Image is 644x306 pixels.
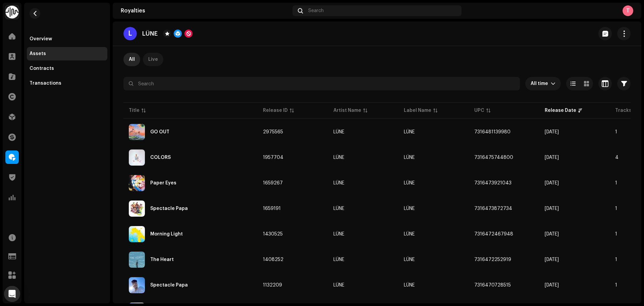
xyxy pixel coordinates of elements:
[404,155,415,160] span: LÜNE
[129,53,135,66] div: All
[545,155,559,160] span: Oct 20, 2023
[551,77,555,90] div: dropdown trigger
[129,226,145,242] img: e7c8bcc6-e3cd-4299-87cd-691164a077c4
[333,181,393,185] span: LÜNE
[474,206,512,211] span: 7316473872734
[129,277,145,293] img: d594caaa-9c8f-4ed3-8f7d-96a23cd29b0e
[333,155,393,160] span: LÜNE
[150,181,176,185] div: Paper Eyes
[404,107,431,114] div: Label Name
[333,232,344,236] div: LÜNE
[121,8,290,13] div: Royalties
[4,286,20,302] div: Open Intercom Messenger
[263,206,281,211] span: 1659191
[474,107,484,114] div: UPC
[150,206,188,211] div: Spectacle Papa
[150,155,171,160] div: COLORS
[333,155,344,160] div: LÜNE
[545,181,559,185] span: Jun 23, 2023
[333,130,344,134] div: LÜNE
[263,130,283,134] span: 2975565
[333,283,393,288] span: LÜNE
[545,257,559,262] span: Feb 4, 2023
[27,62,107,75] re-m-nav-item: Contracts
[545,206,559,211] span: Jun 2, 2023
[129,175,145,191] img: d91c2f54-256c-44f2-974e-6ef43fd5274e
[623,5,633,16] div: T
[263,232,283,236] span: 1430525
[404,181,415,185] span: LÜNE
[30,36,52,42] div: Overview
[263,155,283,160] span: 1957704
[308,8,324,13] span: Search
[129,124,145,140] img: b414e8c7-d18e-4fe7-be81-a580f33891ed
[150,283,188,288] div: Spectacle Papa
[5,5,19,19] img: 0f74c21f-6d1c-4dbc-9196-dbddad53419e
[129,201,145,217] img: a9589830-fa74-4ad1-8cc0-1e309413c6c7
[404,283,415,288] span: LÜNE
[263,257,283,262] span: 1408252
[129,252,145,268] img: 4ae1799e-5a16-4034-9c36-752081a126fe
[123,27,137,40] div: L
[30,66,54,71] div: Contracts
[333,130,393,134] span: LÜNE
[30,51,46,56] div: Assets
[474,181,512,185] span: 7316473921043
[142,30,158,37] p: LÜNE
[150,257,174,262] div: The Heart
[263,181,283,185] span: 1659267
[27,77,107,90] re-m-nav-item: Transactions
[545,232,559,236] span: Apr 20, 2023
[531,77,551,90] span: All time
[263,107,288,114] div: Release ID
[148,53,158,66] div: Live
[263,283,282,288] span: 1132209
[545,107,576,114] div: Release Date
[404,257,415,262] span: LÜNE
[333,257,393,262] span: LÜNE
[150,130,169,134] div: GO OUT
[333,181,344,185] div: LÜNE
[129,107,140,114] div: Title
[545,130,559,134] span: Aug 27, 2025
[474,130,511,134] span: 7316481139980
[333,206,393,211] span: LÜNE
[404,206,415,211] span: LÜNE
[333,232,393,236] span: LÜNE
[474,155,513,160] span: 7316475744800
[474,283,511,288] span: 7316470728515
[545,283,559,288] span: Jul 21, 2022
[474,257,511,262] span: 7316472252919
[30,81,61,86] div: Transactions
[27,32,107,46] re-m-nav-item: Overview
[150,232,183,236] div: Morning Light
[27,47,107,60] re-m-nav-item: Assets
[474,232,513,236] span: 7316472467948
[404,232,415,236] span: LÜNE
[129,149,145,166] img: b798ed7e-1d7a-4e6b-aa70-b7493cf8dba1
[333,107,361,114] div: Artist Name
[333,283,344,288] div: LÜNE
[123,77,520,90] input: Search
[333,257,344,262] div: LÜNE
[333,206,344,211] div: LÜNE
[404,130,415,134] span: LÜNE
